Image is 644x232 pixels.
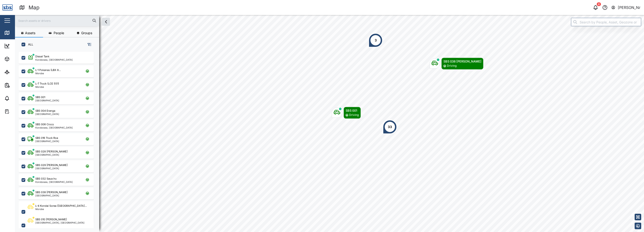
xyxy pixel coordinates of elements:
[349,113,359,117] div: Driving
[81,31,92,35] span: Groups
[35,190,68,194] div: SBS 038 [PERSON_NAME]
[35,68,61,72] div: L-1 Pokanas (LBX 8...
[35,126,73,129] div: Korobosea, [GEOGRAPHIC_DATA]
[571,18,641,26] input: Search by People, Asset, Geozone or Place
[430,58,483,70] div: Map marker
[15,15,644,232] canvas: Map
[35,204,87,208] div: L-4 Kondai Sorea ([GEOGRAPHIC_DATA]...
[369,33,383,47] div: Map marker
[447,64,457,68] div: Driving
[35,177,57,181] div: SBS 032 Saua Iru
[35,181,73,183] div: Korobosea, [GEOGRAPHIC_DATA]
[383,120,397,134] div: Map marker
[12,83,28,88] div: Reports
[35,136,58,140] div: SBS 016 Truck Roa
[35,217,67,221] div: SBS 010 [PERSON_NAME]
[2,2,13,13] img: Main Logo
[35,72,61,74] div: Morobe
[12,43,33,48] div: Dashboard
[597,2,601,6] div: 4
[35,122,54,126] div: SBS 006 Crocs
[35,113,59,115] div: [GEOGRAPHIC_DATA]
[19,50,99,228] div: grid
[12,96,27,101] div: Alarms
[35,109,55,113] div: SBS 004 Eranga
[18,17,96,24] input: Search assets or drivers
[35,163,68,167] div: SBS 029 [PERSON_NAME]
[12,109,25,114] div: Tasks
[388,124,392,129] div: 33
[35,167,68,169] div: [GEOGRAPHIC_DATA]
[35,99,59,102] div: [GEOGRAPHIC_DATA]
[35,82,59,86] div: L-7 Truck (LCE 551)
[25,31,35,35] span: Assets
[35,221,84,224] div: [GEOGRAPHIC_DATA], [GEOGRAPHIC_DATA]
[35,150,68,154] div: SBS 028 [PERSON_NAME]
[12,70,23,75] div: Sites
[618,5,640,11] div: [PERSON_NAME]
[35,154,68,156] div: [GEOGRAPHIC_DATA]
[375,38,377,43] div: 3
[12,56,27,62] div: Assets
[35,86,59,88] div: Morobe
[332,107,361,119] div: Map marker
[12,30,23,35] div: Map
[35,194,68,197] div: [GEOGRAPHIC_DATA]
[346,108,359,113] div: SBS 001
[54,31,64,35] span: People
[35,208,87,210] div: Morobe
[35,55,49,59] div: Diesel Tank
[35,95,45,99] div: SBS 001
[35,59,73,61] div: Korobosea, [GEOGRAPHIC_DATA]
[611,4,640,11] button: [PERSON_NAME]
[29,4,40,12] div: Map
[443,59,481,64] div: SBS 038 [PERSON_NAME]
[35,140,59,142] div: [GEOGRAPHIC_DATA]
[25,43,33,46] label: ALL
